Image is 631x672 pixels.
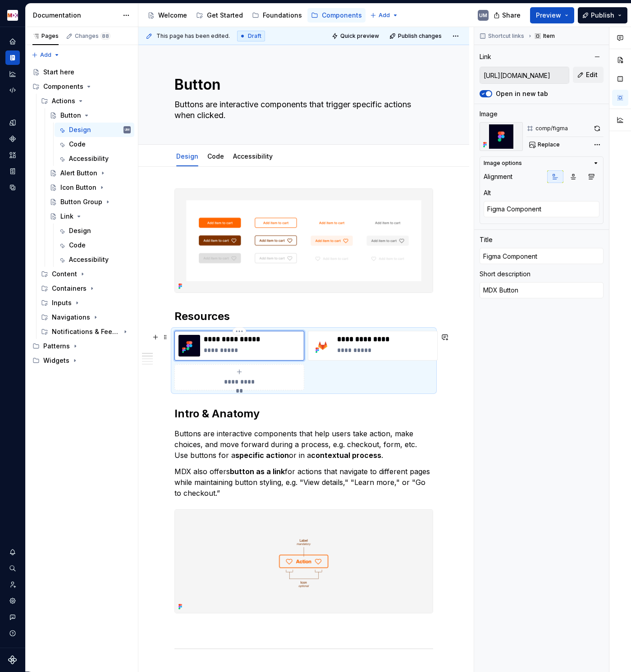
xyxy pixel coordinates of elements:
[37,325,134,339] div: Notifications & Feedback
[173,146,202,165] div: Design
[158,11,187,20] div: Welcome
[5,180,20,195] div: Data sources
[29,353,134,368] div: Widgets
[52,298,72,307] div: Inputs
[387,30,446,42] button: Publish changes
[5,545,20,559] button: Notifications
[536,11,561,20] span: Preview
[207,152,224,160] a: Code
[173,74,431,96] textarea: Button
[37,267,134,281] div: Content
[307,8,366,23] a: Components
[176,152,198,160] a: Design
[207,11,243,20] div: Get Started
[367,9,401,22] button: Add
[29,65,134,368] div: Page tree
[174,428,433,461] p: Buttons are interactive components that help users take action, make choices, and move forward du...
[5,34,20,49] a: Home
[69,140,86,149] div: Code
[233,152,273,160] a: Accessibility
[43,342,70,351] div: Patterns
[5,67,20,81] a: Analytics
[398,32,442,40] span: Publish changes
[8,655,17,664] svg: Supernova Logo
[101,32,110,40] span: 88
[43,356,69,365] div: Widgets
[156,32,230,40] span: This page has been edited.
[60,212,73,221] div: Link
[173,97,431,123] textarea: Buttons are interactive components that trigger specific actions when clicked.
[55,137,134,151] a: Code
[60,183,96,192] div: Icon Button
[526,138,564,151] button: Replace
[192,8,247,23] a: Get Started
[60,111,81,120] div: Button
[586,70,598,79] span: Edit
[5,83,20,97] a: Code automation
[322,11,362,20] div: Components
[43,82,83,91] div: Components
[69,154,109,163] div: Accessibility
[5,164,20,178] a: Storybook stories
[488,32,524,40] span: Shortcut links
[263,11,302,20] div: Foundations
[55,123,134,137] a: DesignUM
[174,309,433,324] h2: Resources
[174,407,433,421] h2: Intro & Anatomy
[52,313,90,322] div: Navigations
[5,132,20,146] a: Components
[573,67,604,83] button: Edit
[484,160,522,167] div: Image options
[578,7,627,23] button: Publish
[33,11,118,20] div: Documentation
[60,197,102,206] div: Button Group
[46,180,134,195] a: Icon Button
[69,226,91,235] div: Design
[37,281,134,296] div: Containers
[248,8,306,23] a: Foundations
[29,339,134,353] div: Patterns
[46,108,134,123] a: Button
[484,172,512,181] div: Alignment
[480,282,604,298] textarea: MDX Button
[5,115,20,130] a: Design tokens
[502,11,521,20] span: Share
[55,252,134,267] a: Accessibility
[480,248,604,264] input: Add title
[43,68,74,77] div: Start here
[29,65,134,79] a: Start here
[480,122,523,151] img: Figma Component
[69,125,91,134] div: Design
[175,510,433,613] img: 659cb4bb-c4df-46cd-88c2-aefcc943456a.png
[69,241,86,250] div: Code
[484,188,491,197] div: Alt
[5,148,20,162] a: Assets
[5,610,20,624] button: Contact support
[29,79,134,94] div: Components
[60,169,97,178] div: Alert Button
[235,451,289,460] strong: specific action
[480,52,491,61] div: Link
[5,594,20,608] a: Settings
[5,50,20,65] a: Documentation
[125,125,129,134] div: UM
[248,32,261,40] span: Draft
[5,577,20,592] div: Invite team
[75,32,110,40] div: Changes
[37,310,134,325] div: Navigations
[204,146,228,165] div: Code
[5,561,20,576] button: Search ⌘K
[29,49,63,61] button: Add
[46,209,134,224] a: Link
[144,8,191,23] a: Welcome
[46,195,134,209] a: Button Group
